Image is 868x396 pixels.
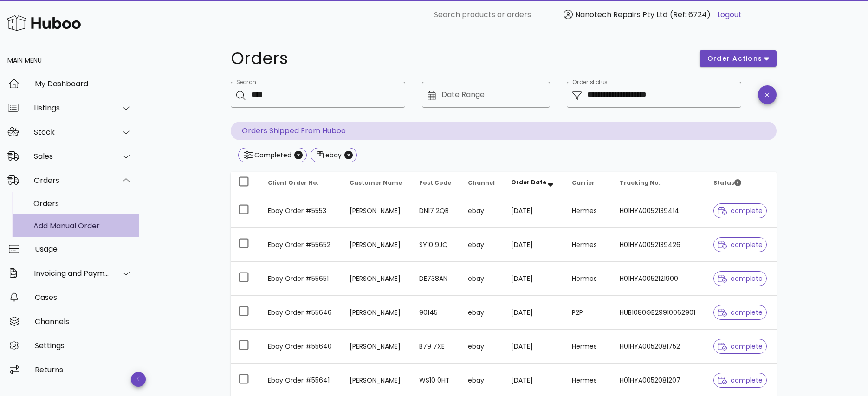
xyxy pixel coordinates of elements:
td: Hermes [564,194,613,228]
td: ebay [460,228,504,262]
td: ebay [460,262,504,296]
td: DN17 2QB [412,194,460,228]
td: [DATE] [504,330,564,364]
th: Order Date: Sorted descending. Activate to remove sorting. [504,172,564,194]
td: [PERSON_NAME] [342,330,412,364]
label: Order status [572,79,607,86]
label: Search [236,79,256,86]
td: [PERSON_NAME] [342,228,412,262]
th: Tracking No. [612,172,706,194]
span: complete [718,241,763,248]
td: [PERSON_NAME] [342,194,412,228]
div: Listings [34,104,110,112]
td: Ebay Order #55646 [260,296,342,330]
span: Customer Name [350,179,402,187]
div: Orders [34,176,110,185]
div: My Dashboard [35,79,132,88]
th: Carrier [564,172,613,194]
span: Carrier [572,179,595,187]
span: Tracking No. [620,179,661,187]
td: ebay [460,330,504,364]
span: Client Order No. [268,179,319,187]
span: complete [718,275,763,282]
td: [DATE] [504,262,564,296]
td: ebay [460,296,504,330]
div: Orders [33,199,132,208]
span: Status [713,179,741,187]
a: Logout [717,9,742,20]
td: B79 7XE [412,330,460,364]
img: Huboo Logo [6,13,81,33]
div: Add Manual Order [33,221,132,230]
td: DE738AN [412,262,460,296]
td: [DATE] [504,194,564,228]
td: [PERSON_NAME] [342,296,412,330]
td: H01HYA0052121900 [612,262,706,296]
td: Ebay Order #55640 [260,330,342,364]
th: Status [706,172,777,194]
div: Completed [253,150,291,160]
span: complete [718,309,763,316]
td: H01HYA0052139426 [612,228,706,262]
td: Hermes [564,330,613,364]
span: complete [718,377,763,383]
div: Invoicing and Payments [34,269,110,278]
th: Client Order No. [260,172,342,194]
td: Ebay Order #5553 [260,194,342,228]
td: Ebay Order #55651 [260,262,342,296]
td: P2P [564,296,613,330]
td: ebay [460,194,504,228]
div: Channels [35,317,132,326]
button: Close [294,151,303,159]
span: (Ref: 6724) [670,9,711,20]
td: H01HYA0052139414 [612,194,706,228]
td: Ebay Order #55652 [260,228,342,262]
td: Hermes [564,262,613,296]
span: order actions [707,54,763,64]
div: Stock [34,128,110,136]
th: Post Code [412,172,460,194]
div: Cases [35,293,132,302]
td: SY10 9JQ [412,228,460,262]
span: Post Code [419,179,451,187]
td: HUB1080GB29910062901 [612,296,706,330]
th: Channel [460,172,504,194]
div: ebay [324,150,342,160]
td: Hermes [564,228,613,262]
span: complete [718,208,763,214]
h1: Orders [231,50,688,67]
td: H01HYA0052081752 [612,330,706,364]
span: complete [718,343,763,350]
div: Sales [34,152,110,161]
td: [DATE] [504,296,564,330]
button: Close [344,151,353,159]
td: 90145 [412,296,460,330]
span: Nanotech Repairs Pty Ltd [575,9,667,20]
div: Returns [35,365,132,374]
div: Usage [35,245,132,253]
td: [DATE] [504,228,564,262]
div: Settings [35,341,132,350]
span: Channel [468,179,495,187]
td: [PERSON_NAME] [342,262,412,296]
span: Order Date [511,178,546,186]
button: order actions [700,50,777,67]
p: Orders Shipped From Huboo [231,122,777,140]
th: Customer Name [342,172,412,194]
